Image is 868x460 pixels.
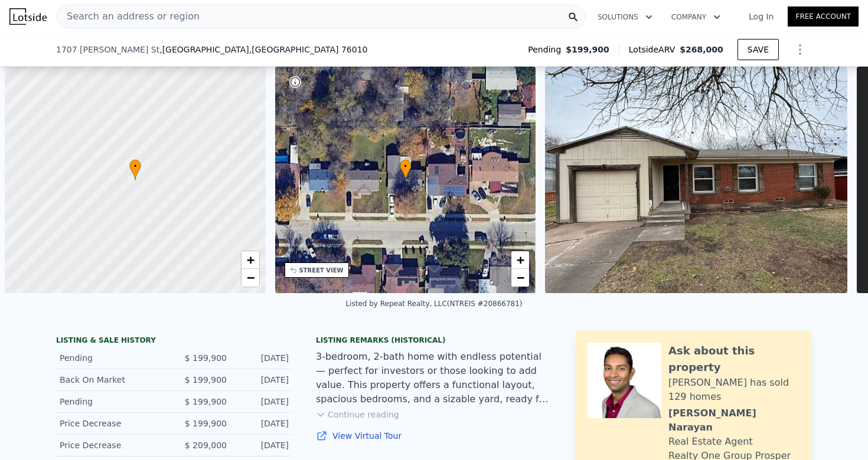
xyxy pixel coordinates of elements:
[668,406,800,435] div: [PERSON_NAME] Narayan
[242,269,259,287] a: Zoom out
[345,300,522,308] div: Listed by Repeat Realty, LLC (NTREIS #20866781)
[299,266,344,275] div: STREET VIEW
[236,439,289,451] div: [DATE]
[159,44,367,55] span: , [GEOGRAPHIC_DATA]
[738,39,779,60] button: SAVE
[60,374,165,386] div: Back On Market
[517,270,524,285] span: −
[236,418,289,429] div: [DATE]
[249,45,368,54] span: , [GEOGRAPHIC_DATA] 76010
[316,350,552,406] div: 3-bedroom, 2-bath home with endless potential — perfect for investors or those looking to add val...
[185,397,227,406] span: $ 199,900
[511,269,529,287] a: Zoom out
[316,336,552,345] div: Listing Remarks (Historical)
[735,11,788,22] a: Log In
[629,44,680,55] span: Lotside ARV
[56,44,159,55] span: 1707 [PERSON_NAME] St
[566,44,609,55] span: $199,900
[9,8,47,25] img: Lotside
[400,159,412,180] div: •
[517,252,524,267] span: +
[668,376,800,404] div: [PERSON_NAME] has sold 129 homes
[316,409,399,420] button: Continue reading
[246,270,254,285] span: −
[246,252,254,267] span: +
[588,6,662,28] button: Solutions
[662,6,730,28] button: Company
[400,161,412,172] span: •
[129,159,141,180] div: •
[60,396,165,408] div: Pending
[668,435,753,449] div: Real Estate Agent
[60,439,165,451] div: Price Decrease
[57,9,200,24] span: Search an address or region
[60,352,165,364] div: Pending
[668,343,800,376] div: Ask about this property
[129,161,141,172] span: •
[60,418,165,429] div: Price Decrease
[56,336,292,347] div: LISTING & SALE HISTORY
[528,44,566,55] span: Pending
[680,45,723,54] span: $268,000
[788,38,812,61] button: Show Options
[236,374,289,386] div: [DATE]
[511,251,529,269] a: Zoom in
[185,353,227,363] span: $ 199,900
[236,396,289,408] div: [DATE]
[316,430,552,442] a: View Virtual Tour
[185,375,227,385] span: $ 199,900
[185,441,227,450] span: $ 209,000
[236,352,289,364] div: [DATE]
[242,251,259,269] a: Zoom in
[185,419,227,428] span: $ 199,900
[788,6,859,27] a: Free Account
[545,67,847,293] img: Sale: 157955532 Parcel: 114121746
